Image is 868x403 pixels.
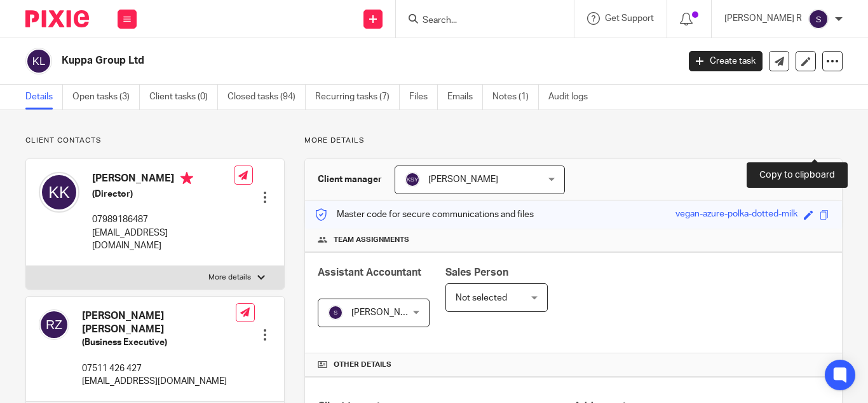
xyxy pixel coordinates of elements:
a: Emails [447,85,483,110]
p: 07989186487 [92,213,234,226]
a: Client tasks (0) [149,85,218,110]
span: Get Support [605,14,654,23]
span: Not selected [456,293,507,302]
a: Details [25,85,63,110]
h4: [PERSON_NAME] [92,172,234,188]
img: svg%3E [328,305,343,320]
a: Create task [689,51,763,71]
span: Sales Person [445,267,508,278]
span: Other details [334,360,391,370]
a: Recurring tasks (7) [315,85,400,110]
i: Primary [180,172,193,185]
a: Files [409,85,438,110]
a: Closed tasks (94) [227,85,306,110]
div: vegan-azure-polka-dotted-milk [675,208,797,222]
span: Team assignments [334,235,409,245]
h3: Client manager [318,173,382,186]
img: Pixie [25,10,89,27]
p: 07511 426 427 [82,362,236,375]
a: Audit logs [548,85,597,110]
p: Master code for secure communications and files [315,208,534,221]
h5: (Director) [92,188,234,201]
p: [EMAIL_ADDRESS][DOMAIN_NAME] [82,375,236,388]
a: Open tasks (3) [72,85,140,110]
img: svg%3E [808,9,829,29]
h4: [PERSON_NAME] [PERSON_NAME] [82,309,236,337]
h5: (Business Executive) [82,336,236,349]
span: Assistant Accountant [318,267,421,278]
img: svg%3E [39,172,79,213]
img: svg%3E [39,309,69,340]
span: [PERSON_NAME] [428,175,498,184]
img: svg%3E [405,172,420,187]
p: Client contacts [25,136,285,146]
p: More details [208,272,251,283]
img: svg%3E [25,48,52,74]
h2: Kuppa Group Ltd [62,54,548,67]
p: [EMAIL_ADDRESS][DOMAIN_NAME] [92,227,234,253]
span: [PERSON_NAME] R [351,308,429,317]
p: [PERSON_NAME] R [724,12,802,25]
input: Search [421,15,536,27]
a: Notes (1) [492,85,539,110]
p: More details [304,136,843,146]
